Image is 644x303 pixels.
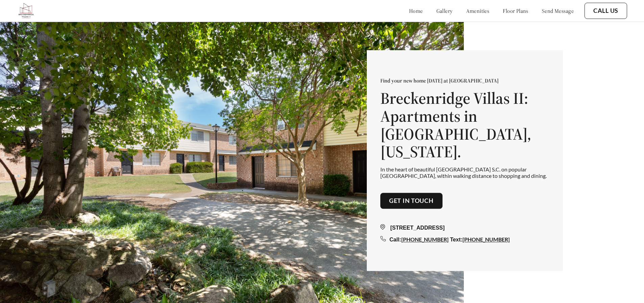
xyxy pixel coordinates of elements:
button: Call Us [585,3,627,19]
a: amenities [466,7,490,14]
a: [PHONE_NUMBER] [462,236,510,242]
a: floor plans [503,7,528,14]
a: Get in touch [389,197,434,205]
h1: Breckenridge Villas II: Apartments in [GEOGRAPHIC_DATA], [US_STATE]. [380,89,549,161]
a: send message [542,7,574,14]
a: [PHONE_NUMBER] [401,236,449,242]
a: gallery [436,7,453,14]
button: Get in touch [380,193,443,209]
p: Find your new home [DATE] at [GEOGRAPHIC_DATA] [380,77,549,84]
img: bv2_logo.png [17,2,35,20]
span: Call: [389,237,401,242]
span: Text: [450,237,462,242]
a: home [409,7,423,14]
div: [STREET_ADDRESS] [380,224,549,232]
p: In the heart of beautiful [GEOGRAPHIC_DATA] S.C. on popular [GEOGRAPHIC_DATA], within walking dis... [380,166,549,179]
a: Call Us [593,7,618,15]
